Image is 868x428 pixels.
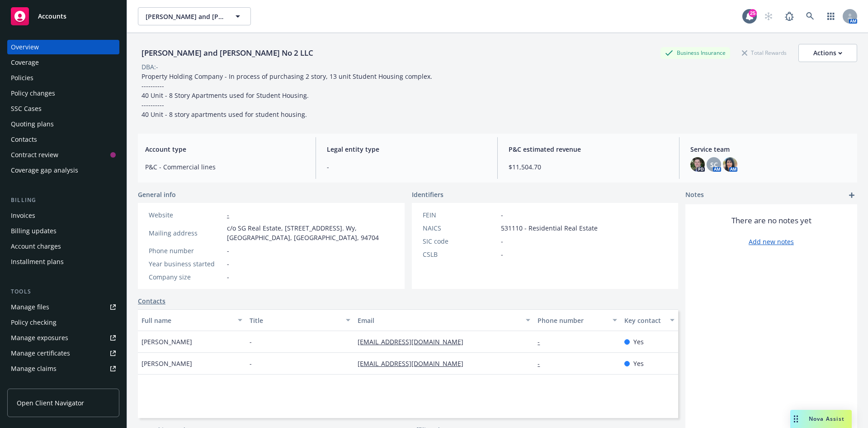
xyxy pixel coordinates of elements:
div: Year business started [149,259,223,269]
a: Manage files [7,300,119,314]
div: [PERSON_NAME] and [PERSON_NAME] No 2 LLC [138,47,317,59]
a: Invoices [7,208,119,223]
a: Coverage gap analysis [7,163,119,178]
a: Contract review [7,148,119,162]
div: Company size [149,272,223,282]
a: Add new notes [749,237,794,246]
div: Overview [11,40,39,54]
button: Nova Assist [790,410,852,428]
span: Notes [685,190,704,201]
a: Quoting plans [7,117,119,131]
div: Policy changes [11,86,55,101]
div: Manage claims [11,361,57,376]
span: P&C - Commercial lines [145,162,305,172]
a: [EMAIL_ADDRESS][DOMAIN_NAME] [358,337,471,346]
a: Overview [7,40,119,54]
span: Property Holding Company - In process of purchasing 2 story, 13 unit Student Housing complex. ---... [142,72,432,119]
div: Website [149,210,223,220]
a: Contacts [138,296,165,306]
div: Phone number [538,316,607,325]
span: [PERSON_NAME] [142,337,192,346]
div: Key contact [624,316,665,325]
a: Manage exposures [7,331,119,345]
a: - [538,359,547,368]
div: 25 [749,7,757,15]
a: Search [801,7,819,25]
div: Policies [11,71,33,85]
a: Switch app [822,7,840,25]
a: Contacts [7,132,119,147]
a: SSC Cases [7,101,119,116]
span: - [501,236,503,246]
a: Billing updates [7,224,119,238]
button: Key contact [621,309,678,331]
a: Policies [7,71,119,85]
a: Manage certificates [7,346,119,361]
img: photo [723,157,737,172]
div: DBA: - [142,62,158,72]
span: c/o SG Real Estate, [STREET_ADDRESS]. Wy, [GEOGRAPHIC_DATA], [GEOGRAPHIC_DATA], 94704 [227,223,394,242]
div: FEIN [423,210,497,220]
div: Tools [7,287,119,296]
span: - [501,250,503,259]
span: [PERSON_NAME] and [PERSON_NAME] No 2 LLC [146,12,224,21]
div: Billing updates [11,224,57,238]
span: Open Client Navigator [17,398,84,408]
div: Invoices [11,208,35,223]
span: $11,504.70 [509,162,668,172]
div: Manage certificates [11,346,70,361]
button: Title [246,309,354,331]
div: Business Insurance [660,47,730,58]
span: Yes [633,359,644,368]
a: Policy changes [7,86,119,101]
div: Drag to move [790,410,802,428]
a: [EMAIL_ADDRESS][DOMAIN_NAME] [358,359,471,368]
div: Policy checking [11,315,57,330]
div: SSC Cases [11,101,42,116]
span: [PERSON_NAME] [142,359,192,368]
span: Yes [633,337,644,346]
div: Billing [7,196,119,205]
div: Full name [142,316,232,325]
div: Phone number [149,246,223,255]
span: Account type [145,144,305,154]
a: Coverage [7,55,119,70]
div: Contract review [11,148,58,162]
div: Coverage [11,55,39,70]
span: - [250,337,252,346]
a: Installment plans [7,255,119,269]
img: photo [690,157,705,172]
button: Phone number [534,309,620,331]
a: - [538,337,547,346]
span: There are no notes yet [731,215,811,226]
a: Policy checking [7,315,119,330]
span: SC [710,160,718,169]
span: - [227,246,229,255]
a: Manage BORs [7,377,119,391]
div: Manage files [11,300,49,314]
div: Total Rewards [737,47,791,58]
div: Manage exposures [11,331,68,345]
button: Email [354,309,534,331]
a: Manage claims [7,361,119,376]
span: - [250,359,252,368]
span: Identifiers [412,190,443,199]
span: - [227,259,229,269]
div: Email [358,316,520,325]
span: Nova Assist [809,415,844,423]
div: Quoting plans [11,117,54,131]
span: - [501,210,503,220]
span: Accounts [38,13,66,20]
div: NAICS [423,223,497,233]
div: SIC code [423,236,497,246]
button: Actions [798,44,857,62]
span: General info [138,190,176,199]
span: Legal entity type [327,144,486,154]
span: - [327,162,486,172]
div: Mailing address [149,228,223,238]
a: - [227,211,229,219]
button: Full name [138,309,246,331]
a: Accounts [7,4,119,29]
a: Report a Bug [780,7,798,25]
